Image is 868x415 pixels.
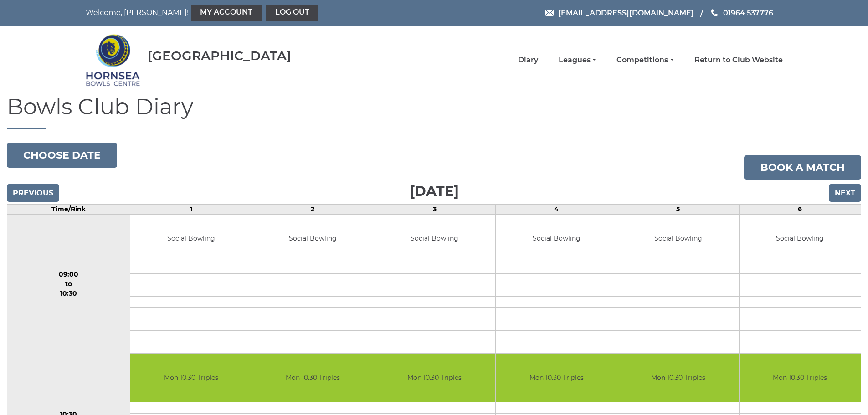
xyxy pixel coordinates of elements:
[739,204,861,214] td: 6
[7,95,861,129] h1: Bowls Club Diary
[130,204,252,214] td: 1
[374,354,495,402] td: Mon 10.30 Triples
[191,5,262,21] a: My Account
[7,184,59,202] input: Previous
[617,204,739,214] td: 5
[496,215,617,262] td: Social Bowling
[266,5,318,21] a: Log out
[744,155,861,180] a: Book a match
[710,7,773,19] a: Phone us 01964 537776
[616,55,673,65] a: Competitions
[723,8,773,17] span: 01964 537776
[496,354,617,402] td: Mon 10.30 Triples
[545,10,554,16] img: Email
[694,55,783,65] a: Return to Club Website
[617,354,739,402] td: Mon 10.30 Triples
[86,5,368,21] nav: Welcome, [PERSON_NAME]!
[7,143,117,168] button: Choose date
[7,204,130,214] td: Time/Rink
[558,8,694,17] span: [EMAIL_ADDRESS][DOMAIN_NAME]
[252,354,373,402] td: Mon 10.30 Triples
[518,55,538,65] a: Diary
[829,184,861,202] input: Next
[559,55,596,65] a: Leagues
[545,7,694,19] a: Email [EMAIL_ADDRESS][DOMAIN_NAME]
[495,204,617,214] td: 4
[617,215,739,262] td: Social Bowling
[711,9,718,16] img: Phone us
[740,354,861,402] td: Mon 10.30 Triples
[130,215,252,262] td: Social Bowling
[7,214,130,354] td: 09:00 to 10:30
[740,215,861,262] td: Social Bowling
[252,204,374,214] td: 2
[374,215,495,262] td: Social Bowling
[252,215,373,262] td: Social Bowling
[86,28,140,92] img: Hornsea Bowls Centre
[148,49,291,63] div: [GEOGRAPHIC_DATA]
[374,204,495,214] td: 3
[130,354,252,402] td: Mon 10.30 Triples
